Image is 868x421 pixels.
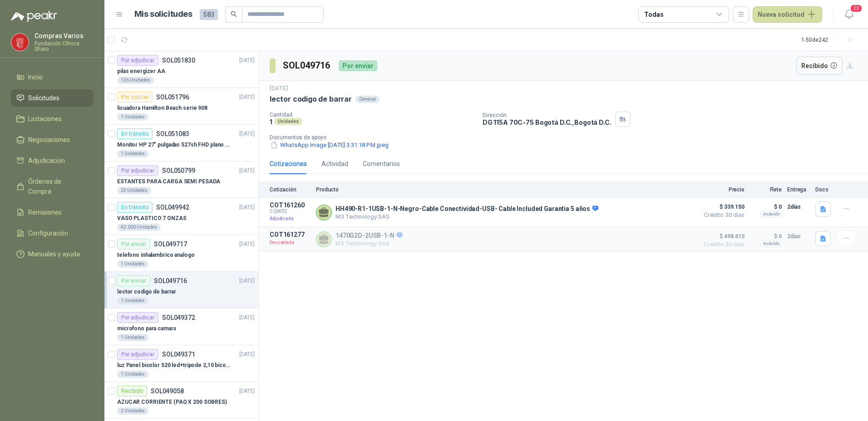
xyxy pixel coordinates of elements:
img: Logo peakr [11,11,57,22]
a: En tránsitoSOL049942[DATE] VASO PLASTICO 7 ONZAS42.000 Unidades [104,198,258,235]
p: Cotización [270,186,311,193]
div: En tránsito [117,202,153,213]
p: SOL049372 [162,314,195,321]
a: Por adjudicarSOL051830[DATE] pilas energizer AA126 Unidades [104,51,258,88]
a: Inicio [11,69,94,86]
p: [DATE] [239,166,255,175]
p: Compras Varios [35,33,94,39]
span: Licitaciones [28,114,62,124]
p: ESTANTES PARA CARGA SEMI PESADA [117,177,220,186]
span: search [231,11,237,17]
p: M3 Technology SAS [335,240,402,247]
div: Por enviar [117,275,150,286]
span: Configuración [28,228,68,238]
div: Todas [644,10,663,20]
button: WhatsApp Image [DATE] 3.31.18 PM.jpeg [270,141,390,150]
p: SOL051796 [156,94,189,100]
p: telefono inhalambrico analogo [117,251,195,259]
p: Dirección [483,112,612,118]
p: [DATE] [239,56,255,65]
a: Por cotizarSOL051796[DATE] licuadora Hamilton Beach serie 9081 Unidades [104,88,258,125]
a: Remisiones [11,204,94,221]
p: 2 días [787,231,810,242]
p: [DATE] [270,84,288,93]
p: SOL051830 [162,57,195,64]
span: Órdenes de Compra [28,176,85,196]
div: 2 Unidades [117,407,148,415]
a: Por enviarSOL049716[DATE] lector codigo de barrar1 Unidades [104,272,258,308]
p: SOL049942 [156,204,189,210]
p: Flete [750,186,782,193]
div: 1 Unidades [117,150,148,157]
p: Fundación Clínica Shaio [35,41,94,52]
div: Por enviar [117,239,150,250]
p: Monitor HP 27" pulgadas 527sh FHD plano negro [117,141,230,149]
p: SOL049717 [154,241,187,247]
span: Negociaciones [28,135,70,145]
p: pilas energizer AA [117,67,165,76]
div: 25 Unidades [117,187,151,194]
p: [DATE] [239,277,255,285]
p: 2 días [787,201,810,212]
div: Por cotizar [117,92,153,103]
div: 1 - 50 de 242 [801,33,857,47]
button: Recibido [796,57,843,75]
div: Por adjudicar [117,312,158,323]
p: COT161260 [270,201,311,209]
p: Adjudicada [270,214,311,223]
div: Unidades [274,118,302,125]
p: $ 0 [750,231,782,242]
h3: SOL049716 [283,59,331,73]
p: SOL049058 [151,388,184,394]
div: Incluido [760,240,782,247]
span: Manuales y ayuda [28,249,80,259]
div: Por adjudicar [117,55,158,66]
div: 1 Unidades [117,113,148,121]
a: En tránsitoSOL051083[DATE] Monitor HP 27" pulgadas 527sh FHD plano negro1 Unidades [104,125,258,162]
p: $ 0 [750,201,782,212]
span: Remisiones [28,207,62,217]
button: 20 [841,6,857,23]
a: RecibidoSOL049058[DATE] AZUCAR CORRIENTE (PAQ X 200 SOBRES)2 Unidades [104,382,258,419]
a: Manuales y ayuda [11,245,94,263]
p: licuadora Hamilton Beach serie 908 [117,104,207,113]
a: Configuración [11,225,94,242]
div: Incluido [760,210,782,218]
p: luz Panel bicolor 520 led+tripode 2,10 bicolor, [117,361,230,370]
p: [DATE] [239,93,255,102]
a: Adjudicación [11,152,94,169]
span: 20 [850,4,863,13]
img: Company Logo [11,34,29,51]
div: Cotizaciones [270,159,307,169]
p: SOL051083 [156,131,189,137]
div: General [355,96,380,103]
p: VASO PLASTICO 7 ONZAS [117,214,186,223]
div: 126 Unidades [117,77,154,84]
p: microfono para camara [117,324,176,333]
span: $ 498.610 [699,231,745,242]
p: lector codigo de barrar [270,94,352,104]
p: DG 115A 70C-75 Bogotá D.C. , Bogotá D.C. [483,118,612,126]
div: 1 Unidades [117,297,148,304]
div: Por adjudicar [117,349,158,360]
a: Por adjudicarSOL049371[DATE] luz Panel bicolor 520 led+tripode 2,10 bicolor,1 Unidades [104,345,258,382]
a: Por enviarSOL049717[DATE] telefono inhalambrico analogo1 Unidades [104,235,258,272]
p: [DATE] [239,130,255,138]
p: [DATE] [239,350,255,359]
span: $ 339.150 [699,201,745,212]
div: Por adjudicar [117,165,158,176]
div: Recibido [117,386,147,397]
p: SOL049371 [162,351,195,357]
p: [DATE] [239,203,255,212]
p: 1 [270,118,272,126]
span: Inicio [28,72,43,82]
div: 1 Unidades [117,334,148,341]
p: HH490-R1-1USB-1-N-Negro-Cable Conectividad-USB- Cable Included Garantia 5 años [335,205,598,213]
button: Nueva solicitud [753,6,822,23]
p: SOL049716 [154,278,187,284]
p: [DATE] [239,387,255,396]
div: Actividad [321,159,348,169]
p: 1470G2D-2USB-1-N [335,232,402,240]
span: Crédito 30 días [699,212,745,218]
span: C: [DATE] [270,209,311,214]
